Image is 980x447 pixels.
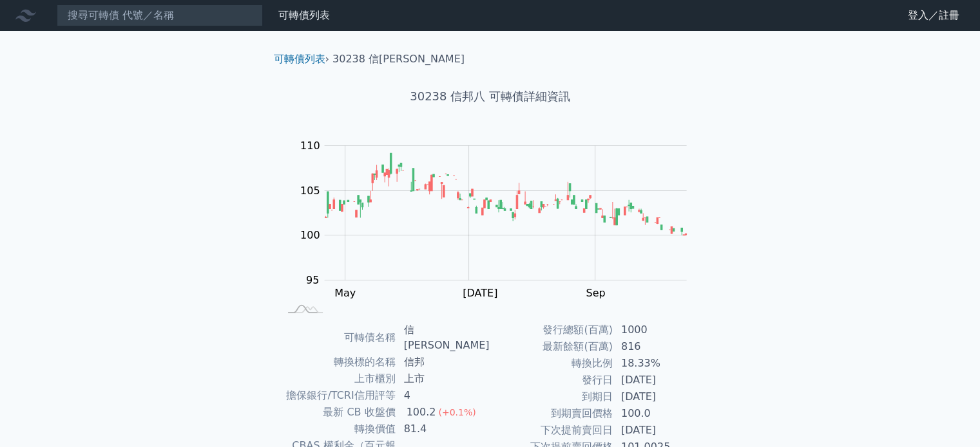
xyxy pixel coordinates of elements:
li: 30238 信[PERSON_NAME] [332,51,465,67]
td: 最新 CB 收盤價 [279,404,396,421]
td: [DATE] [613,422,702,439]
td: 擔保銀行/TCRI信用評等 [279,387,396,404]
td: 上市 [396,370,490,387]
td: 到期賣回價格 [490,405,613,422]
tspan: [DATE] [463,287,497,299]
td: 轉換價值 [279,421,396,437]
h1: 30238 信邦八 可轉債詳細資訊 [264,87,717,105]
a: 登入／註冊 [898,5,970,26]
td: 發行總額(百萬) [490,322,613,338]
tspan: 105 [300,185,320,197]
td: 信[PERSON_NAME] [396,322,490,354]
td: 可轉債名稱 [279,322,396,354]
td: 轉換標的名稱 [279,354,396,370]
iframe: Chat Widget [916,385,980,447]
td: 81.4 [396,421,490,437]
g: Chart [293,140,706,299]
td: 發行日 [490,372,613,388]
td: [DATE] [613,372,702,388]
li: › [274,51,329,67]
a: 可轉債列表 [278,9,330,21]
td: 最新餘額(百萬) [490,338,613,355]
a: 可轉債列表 [274,53,325,65]
td: 816 [613,338,702,355]
tspan: 110 [300,140,320,152]
td: 下次提前賣回日 [490,422,613,439]
tspan: 100 [300,229,320,241]
td: 4 [396,387,490,404]
div: 聊天小工具 [916,385,980,447]
td: [DATE] [613,388,702,405]
td: 信邦 [396,354,490,370]
tspan: May [334,287,356,299]
td: 1000 [613,322,702,338]
td: 轉換比例 [490,355,613,372]
td: 上市櫃別 [279,370,396,387]
input: 搜尋可轉債 代號／名稱 [57,5,263,26]
td: 100.0 [613,405,702,422]
div: 100.2 [404,405,439,420]
td: 18.33% [613,355,702,372]
tspan: Sep [586,287,605,299]
span: (+0.1%) [438,407,476,417]
td: 到期日 [490,388,613,405]
tspan: 95 [306,274,319,286]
